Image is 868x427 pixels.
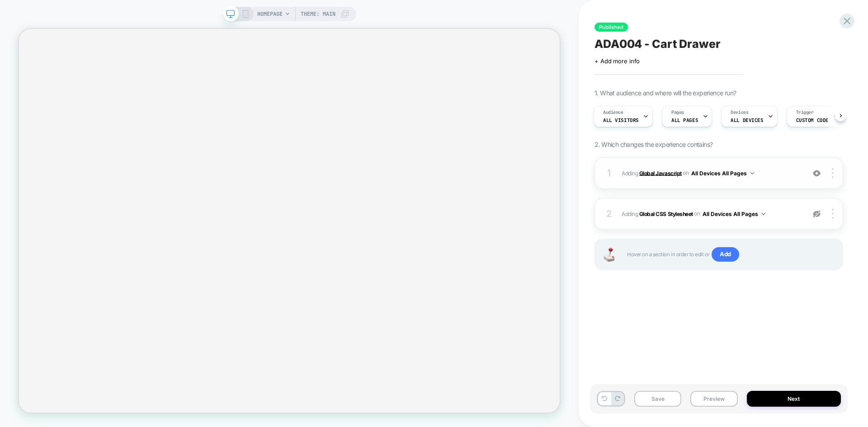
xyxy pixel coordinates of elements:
span: Pages [671,109,684,116]
img: eye [813,210,821,218]
span: Published [594,23,628,32]
div: 1 [604,165,613,181]
span: on [694,209,700,219]
b: Global Javascript [639,169,682,176]
span: Devices [731,109,748,116]
span: on [683,168,689,178]
span: 1. What audience and where will the experience run? [594,89,736,97]
img: down arrow [762,213,765,215]
span: Custom Code [796,117,829,123]
button: All Devices All Pages [691,168,754,179]
img: close [832,168,834,178]
img: down arrow [750,172,754,174]
span: ALL PAGES [671,117,698,123]
span: Theme: MAIN [301,7,335,21]
button: All Devices All Pages [703,208,765,220]
button: Save [634,391,681,407]
span: Adding [622,168,800,179]
button: Next [747,391,841,407]
span: 2. Which changes the experience contains? [594,141,712,148]
span: Trigger [796,109,814,116]
span: ALL DEVICES [731,117,763,123]
span: HOMEPAGE [257,7,283,21]
span: ADA004 - Cart Drawer [594,37,721,51]
img: close [832,209,834,219]
img: crossed eye [813,169,821,177]
img: Joystick [600,248,618,262]
button: Preview [690,391,737,407]
span: + Add more info [594,57,640,65]
span: All Visitors [603,117,639,123]
div: 2 [604,206,613,222]
b: Global CSS Stylesheet [639,210,693,217]
span: Hover on a section in order to edit or [627,247,833,262]
span: Adding [622,208,800,220]
span: Add [712,247,739,262]
span: Audience [603,109,623,116]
